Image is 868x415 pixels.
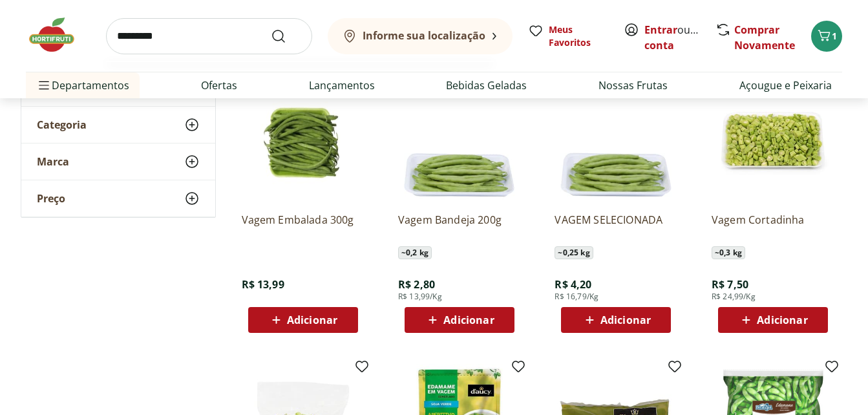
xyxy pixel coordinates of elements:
b: Informe sua localização [363,28,485,43]
span: ~ 0,25 kg [555,246,593,259]
a: Meus Favoritos [528,23,608,49]
span: R$ 4,20 [555,277,591,292]
a: Entrar [644,23,677,37]
img: Vagem Embalada 300g [242,80,365,202]
span: Categoria [37,118,87,131]
img: Hortifruti [26,16,90,54]
span: Preço [37,192,65,205]
span: Departamentos [36,70,129,101]
span: ~ 0,2 kg [398,246,432,259]
a: Criar conta [644,23,715,52]
img: Vagem Bandeja 200g [398,80,521,202]
button: Preço [21,180,215,217]
img: Vagem Cortadinha [712,80,834,202]
a: Bebidas Geladas [446,78,527,93]
button: Informe sua localização [328,18,513,54]
span: Marca [37,155,69,168]
a: VAGEM SELECIONADA [555,213,677,241]
a: Vagem Bandeja 200g [398,213,521,241]
span: Meus Favoritos [549,23,608,49]
button: Menu [36,70,52,101]
a: Nossas Frutas [598,78,668,93]
span: Adicionar [757,315,807,325]
span: R$ 13,99 [242,277,284,292]
span: R$ 24,99/Kg [712,292,756,302]
span: ~ 0,3 kg [712,246,745,259]
button: Marca [21,144,215,180]
a: Lançamentos [309,78,375,93]
button: Categoria [21,107,215,143]
span: R$ 7,50 [712,277,748,292]
a: Açougue e Peixaria [739,78,832,93]
span: R$ 16,79/Kg [555,292,598,302]
a: Vagem Embalada 300g [242,213,365,241]
button: Carrinho [811,21,842,52]
span: Adicionar [600,315,651,325]
span: 1 [832,30,837,42]
button: Adicionar [561,307,671,333]
a: Vagem Cortadinha [712,213,834,241]
span: R$ 13,99/Kg [398,292,442,302]
button: Submit Search [271,28,302,44]
a: Ofertas [201,78,237,93]
span: ou [644,22,702,53]
a: Comprar Novamente [734,23,795,52]
button: Adicionar [718,307,828,333]
button: Adicionar [248,307,358,333]
span: Adicionar [287,315,337,325]
button: Adicionar [405,307,514,333]
span: Adicionar [443,315,494,325]
img: VAGEM SELECIONADA [555,80,677,202]
span: R$ 2,80 [398,277,435,292]
input: search [106,18,312,54]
